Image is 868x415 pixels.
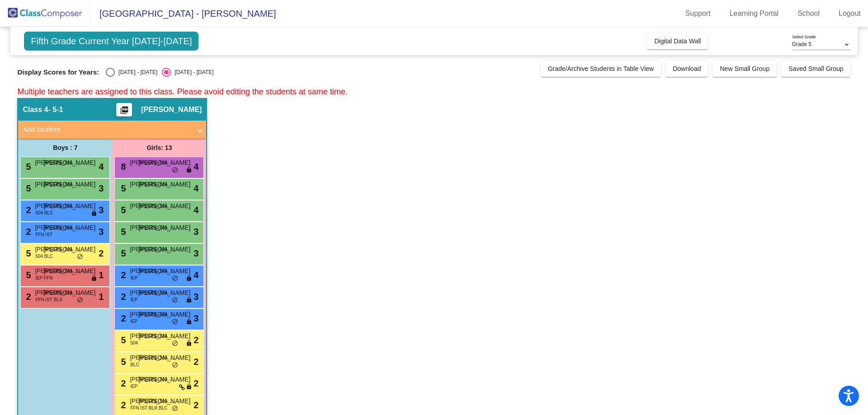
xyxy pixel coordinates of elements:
[138,245,190,254] span: [PERSON_NAME]
[35,253,53,260] span: 504 BLC
[673,65,701,72] span: Download
[172,340,178,347] span: do_not_disturb_alt
[99,160,104,173] span: 4
[193,312,198,325] span: 3
[35,231,52,238] span: FFN IST
[193,398,198,412] span: 2
[99,203,104,217] span: 3
[35,223,80,232] span: [PERSON_NAME]
[130,201,175,210] span: [PERSON_NAME]
[43,288,95,298] span: [PERSON_NAME]
[43,201,95,211] span: [PERSON_NAME]
[138,331,190,341] span: [PERSON_NAME]
[186,297,192,304] span: lock
[119,106,130,118] mat-icon: picture_as_pdf
[138,266,190,276] span: [PERSON_NAME]
[193,203,198,217] span: 4
[118,292,126,302] span: 2
[35,288,80,297] span: [PERSON_NAME]
[138,158,190,168] span: [PERSON_NAME]
[788,65,843,72] span: Saved Small Group
[186,275,192,282] span: lock
[138,201,190,211] span: [PERSON_NAME]
[130,361,139,368] span: BLC
[35,201,80,210] span: [PERSON_NAME]
[17,87,347,96] span: Multiple teachers are assigned to this class. Please avoid editing the students at same time.
[48,105,63,114] span: - 5-1
[138,288,190,298] span: [PERSON_NAME]
[138,180,190,189] span: [PERSON_NAME]
[43,266,95,276] span: [PERSON_NAME]
[171,68,213,76] div: [DATE] - [DATE]
[172,318,178,326] span: do_not_disturb_alt
[43,245,95,254] span: [PERSON_NAME]
[130,180,175,189] span: [PERSON_NAME]
[172,405,178,412] span: do_not_disturb_alt
[138,223,190,233] span: [PERSON_NAME]
[831,6,868,21] a: Logout
[193,355,198,368] span: 2
[130,383,137,390] span: IEP
[541,61,661,77] button: Grade/Archive Students in Table View
[138,353,190,363] span: [PERSON_NAME]
[130,340,138,346] span: 504
[548,65,654,72] span: Grade/Archive Students in Table View
[118,162,126,172] span: 8
[193,225,198,238] span: 3
[99,247,104,260] span: 2
[43,223,95,233] span: [PERSON_NAME]
[18,121,206,139] mat-expansion-panel-header: Add Student
[118,227,126,237] span: 5
[172,297,178,304] span: do_not_disturb_alt
[99,225,104,238] span: 3
[35,245,80,254] span: [PERSON_NAME]
[130,275,137,281] span: IEP
[130,353,175,362] span: [PERSON_NAME]
[193,290,198,303] span: 3
[35,210,52,216] span: 504 BLS
[43,180,95,189] span: [PERSON_NAME]
[118,357,126,367] span: 5
[118,205,126,215] span: 5
[43,158,95,168] span: [PERSON_NAME]
[172,275,178,282] span: do_not_disturb_alt
[130,296,137,303] span: IEP
[24,248,31,258] span: 5
[24,32,198,51] span: Fifth Grade Current Year [DATE]-[DATE]
[130,331,175,340] span: [PERSON_NAME]
[130,223,175,232] span: [PERSON_NAME]
[130,158,175,167] span: [PERSON_NAME]
[647,33,708,49] button: Digital Data Wall
[172,362,178,369] span: do_not_disturb_alt
[24,183,31,193] span: 5
[99,182,104,195] span: 3
[130,310,175,319] span: [PERSON_NAME]
[130,245,175,254] span: [PERSON_NAME]
[112,139,206,157] div: Girls: 13
[116,103,132,117] button: Print Students Details
[193,160,198,173] span: 4
[23,105,48,114] span: Class 4
[193,333,198,347] span: 2
[138,375,190,384] span: [PERSON_NAME]
[722,6,786,21] a: Learning Portal
[130,375,175,384] span: [PERSON_NAME]
[35,296,62,303] span: FFN IST BLS
[77,297,83,304] span: do_not_disturb_alt
[130,266,175,275] span: [PERSON_NAME]
[130,396,175,406] span: [PERSON_NAME]
[23,125,191,135] mat-panel-title: Add Student
[790,6,827,21] a: School
[792,41,811,47] span: Grade 5
[138,396,190,406] span: [PERSON_NAME]
[24,205,31,215] span: 2
[118,378,126,388] span: 2
[91,210,97,217] span: lock
[130,288,175,297] span: [PERSON_NAME]
[172,167,178,174] span: do_not_disturb_alt
[654,37,701,45] span: Digital Data Wall
[118,183,126,193] span: 5
[18,139,112,157] div: Boys : 7
[193,247,198,260] span: 3
[90,6,276,21] span: [GEOGRAPHIC_DATA] - [PERSON_NAME]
